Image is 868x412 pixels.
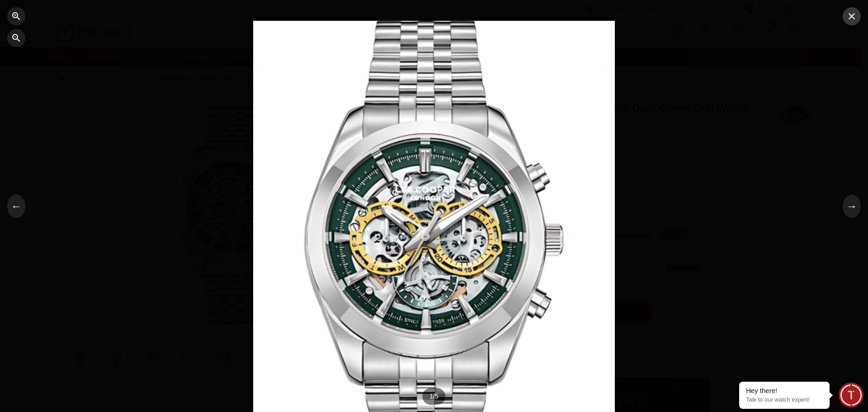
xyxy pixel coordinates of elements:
div: Hey there! [746,386,823,395]
button: → [843,194,861,218]
div: Chat Widget [839,383,863,407]
div: 1 / 5 [422,388,445,405]
p: Talk to our watch expert! [746,396,823,404]
button: ← [7,194,25,218]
